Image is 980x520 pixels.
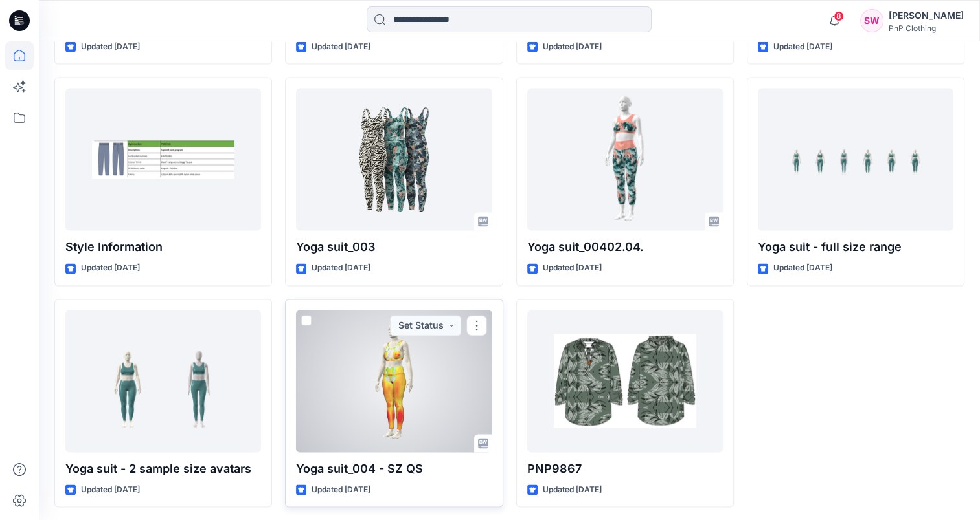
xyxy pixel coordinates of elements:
p: Yoga suit_00402.04. [527,238,723,256]
div: PnP Clothing [889,23,964,33]
p: Yoga suit - full size range [758,238,953,256]
p: Yoga suit_003 [296,238,492,256]
p: Updated [DATE] [543,261,602,275]
p: Updated [DATE] [312,40,370,54]
div: [PERSON_NAME] [889,8,964,23]
a: Style Information [65,88,261,230]
span: 8 [834,11,844,21]
p: Updated [DATE] [81,483,140,497]
p: Yoga suit - 2 sample size avatars [65,460,261,478]
p: Updated [DATE] [312,483,370,497]
p: Updated [DATE] [543,40,602,54]
p: Updated [DATE] [312,261,370,275]
p: Updated [DATE] [81,40,140,54]
p: Style Information [65,238,261,256]
a: PNP9867 [527,310,723,452]
p: PNP9867 [527,460,723,478]
p: Updated [DATE] [773,261,832,275]
p: Updated [DATE] [81,261,140,275]
a: Yoga suit - full size range [758,88,953,230]
a: Yoga suit_003 [296,88,492,230]
p: Updated [DATE] [773,40,832,54]
a: Yoga suit_004 - SZ QS [296,310,492,452]
a: Yoga suit_00402.04. [527,88,723,230]
a: Yoga suit - 2 sample size avatars [65,310,261,452]
p: Yoga suit_004 - SZ QS [296,460,492,478]
div: SW [860,9,883,32]
p: Updated [DATE] [543,483,602,497]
